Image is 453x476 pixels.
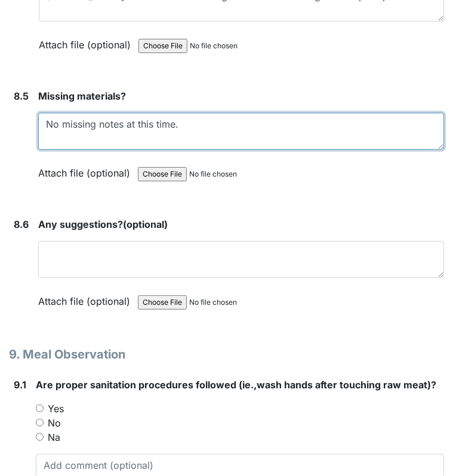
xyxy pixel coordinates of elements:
[36,433,44,441] input: Na
[36,419,44,426] input: No
[48,401,64,416] label: Yes
[36,379,436,391] span: Are proper sanitation procedures followed (ie.,wash hands after touching raw meat)?
[39,31,135,52] label: Attach file (optional)
[14,89,29,103] label: 8.5
[14,378,26,392] label: 9.1
[48,416,61,430] label: No
[14,217,29,231] label: 8.6
[36,404,44,412] input: Yes
[9,345,444,363] h1: 9. Meal Observation
[38,217,444,231] strong: (optional)
[38,218,123,230] span: Any suggestions?
[38,159,135,180] label: Attach file (optional)
[38,288,135,308] label: Attach file (optional)
[38,90,126,102] span: Missing materials?
[48,430,60,444] label: Na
